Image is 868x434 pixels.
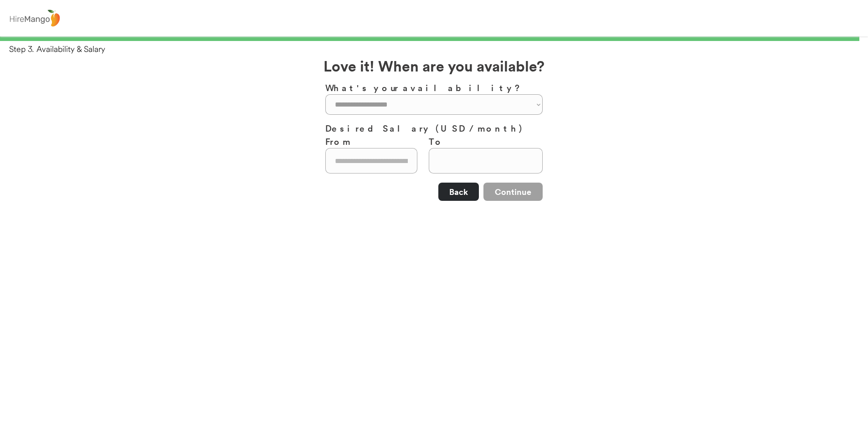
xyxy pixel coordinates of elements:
[7,8,62,29] img: logo%20-%20hiremango%20gray.png
[325,122,543,135] h3: Desired Salary (USD / month)
[429,135,543,148] h3: To
[438,183,479,201] button: Back
[9,43,868,55] div: Step 3. Availability & Salary
[324,55,544,77] h2: Love it! When are you available?
[325,135,417,148] h3: From
[325,81,543,94] h3: What's your availability?
[483,183,543,201] button: Continue
[2,36,866,41] div: 99%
